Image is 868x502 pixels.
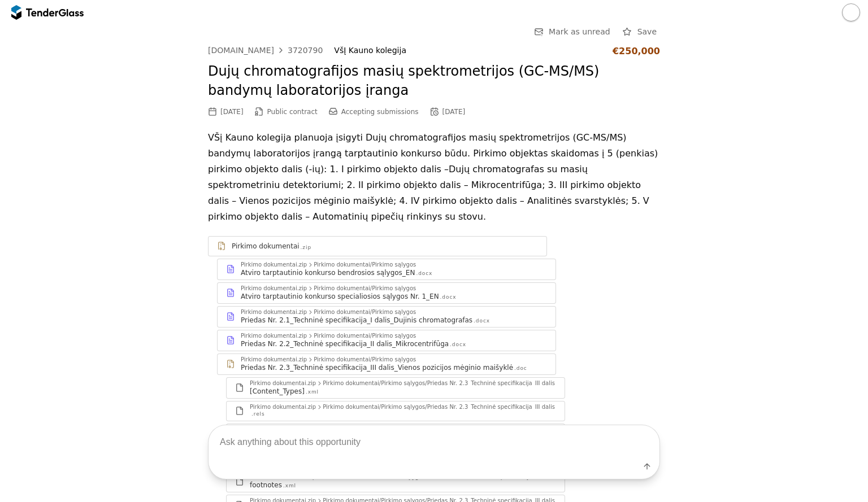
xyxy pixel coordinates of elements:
div: 3720790 [288,46,323,54]
div: Pirkimo dokumentai/Pirkimo sąlygos [314,262,416,268]
div: Pirkimo dokumentai.zip [241,333,307,339]
span: Accepting submissions [341,108,419,116]
span: Save [637,27,657,36]
div: .zip [301,244,311,251]
div: Pirkimo dokumentai/Pirkimo sąlygos [314,333,416,339]
div: Pirkimo dokumentai.zip [250,381,316,386]
div: [DATE] [442,108,466,116]
div: Atviro tarptautinio konkurso specialiosios sąlygos Nr. 1_EN [241,292,439,301]
div: [DOMAIN_NAME] [208,46,274,54]
a: Pirkimo dokumentai.zipPirkimo dokumentai/Pirkimo sąlygosPriedas Nr. 2.2_Techninė specifikacija_II... [217,330,556,351]
button: Save [619,25,660,39]
div: Pirkimo dokumentai.zip [241,309,307,315]
div: Priedas Nr. 2.1_Techninė specifikacija_I dalis_Dujinis chromatografas [241,316,472,325]
div: .docx [474,317,490,325]
div: Pirkimo dokumentai/Pirkimo sąlygos [314,309,416,315]
div: Atviro tarptautinio konkurso bendrosios sąlygos_EN [241,268,415,277]
div: VšĮ Kauno kolegija [334,46,601,55]
div: Pirkimo dokumentai.zip [241,286,307,291]
div: Pirkimo dokumentai [232,242,300,251]
a: Pirkimo dokumentai.zipPirkimo dokumentai/Pirkimo sąlygos/Priedas Nr. 2.3_Techninė specifikacija_I... [226,377,565,399]
div: .docx [440,294,457,301]
span: Public contract [267,108,318,116]
h2: Dujų chromatografijos masių spektrometrijos (GC-MS/MS) bandymų laboratorijos įranga [208,62,660,100]
div: Pirkimo dokumentai/Pirkimo sąlygos [314,286,416,291]
div: Pirkimo dokumentai.zip [241,262,307,268]
a: Pirkimo dokumentai.zipPirkimo dokumentai/Pirkimo sąlygosAtviro tarptautinio konkurso specialiosio... [217,282,556,304]
a: Pirkimo dokumentai.zipPirkimo dokumentai/Pirkimo sąlygosPriedas Nr. 2.1_Techninė specifikacija_I ... [217,306,556,328]
a: Pirkimo dokumentai.zipPirkimo dokumentai/Pirkimo sąlygosPriedas Nr. 2.3_Techninė specifikacija_II... [217,353,556,375]
div: €250,000 [613,46,660,56]
a: [DOMAIN_NAME]3720790 [208,46,323,55]
div: [DATE] [220,108,244,116]
div: .xml [306,388,319,396]
a: Pirkimo dokumentai.zip [208,236,547,256]
div: Pirkimo dokumentai/Pirkimo sąlygos/Priedas Nr. 2.3_Techninė specifikacija_III dalis_Vienos pozici... [323,381,669,386]
div: .DOC [514,365,527,372]
button: Mark as unread [531,25,614,39]
div: .docx [450,341,466,348]
a: Pirkimo dokumentai.zipPirkimo dokumentai/Pirkimo sąlygosAtviro tarptautinio konkurso bendrosios s... [217,259,556,280]
a: Pirkimo dokumentai.zipPirkimo dokumentai/Pirkimo sąlygos/Priedas Nr. 2.3_Techninė specifikacija_I... [226,401,565,421]
div: Pirkimo dokumentai/Pirkimo sąlygos [314,357,416,363]
span: Mark as unread [549,27,610,36]
div: Priedas Nr. 2.2_Techninė specifikacija_II dalis_Mikrocentrifūga [241,339,449,348]
div: .docx [416,270,432,277]
div: Priedas Nr. 2.3_Techninė specifikacija_III dalis_Vienos pozicijos mėginio maišyklė [241,363,513,372]
div: Pirkimo dokumentai.zip [241,357,307,363]
p: VŠį Kauno kolegija planuoja įsigyti Dujų chromatografijos masių spektrometrijos (GC-MS/MS) bandym... [208,130,660,225]
div: [Content_Types] [250,387,305,396]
